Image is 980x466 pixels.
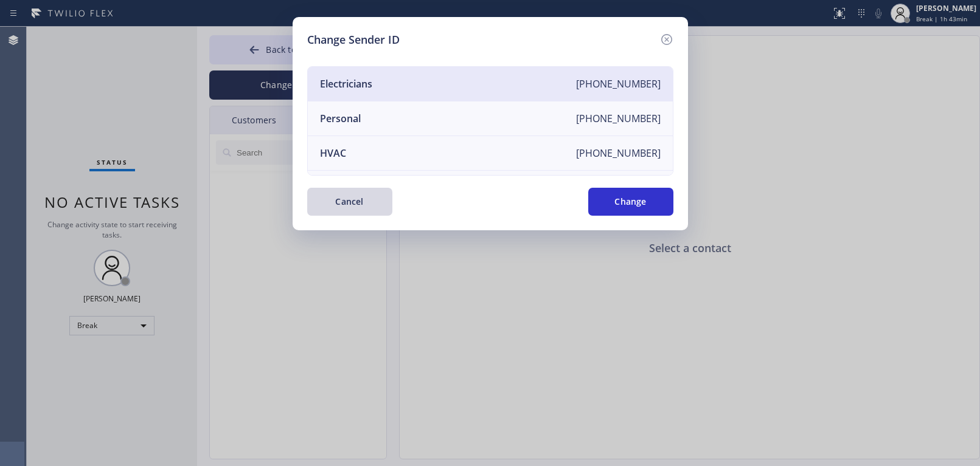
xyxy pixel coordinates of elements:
[320,112,361,125] div: Personal
[576,77,661,91] div: [PHONE_NUMBER]
[576,146,661,160] div: [PHONE_NUMBER]
[320,146,346,160] div: HVAC
[588,188,673,216] button: Change
[320,77,372,91] div: Electricians
[307,188,392,216] button: Cancel
[307,32,400,48] h5: Change Sender ID
[576,112,661,125] div: [PHONE_NUMBER]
